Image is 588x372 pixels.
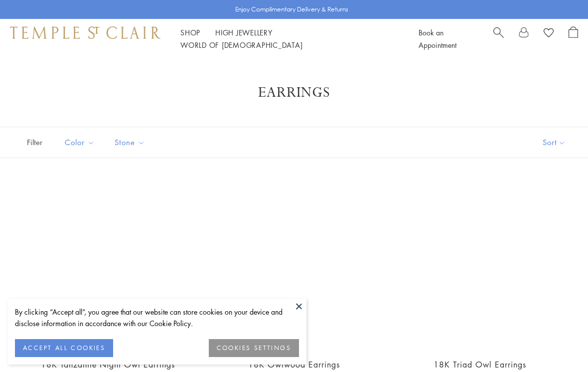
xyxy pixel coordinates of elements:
[248,359,340,370] a: 18K Owlwood Earrings
[180,27,200,37] a: ShopShop
[180,40,302,50] a: World of [DEMOGRAPHIC_DATA]World of [DEMOGRAPHIC_DATA]
[15,306,299,329] div: By clicking “Accept all”, you agree that our website can store cookies on your device and disclos...
[10,26,160,38] img: Temple St. Clair
[215,27,273,37] a: High JewelleryHigh Jewellery
[520,127,588,158] button: Show sort by
[538,325,578,362] iframe: Gorgias live chat messenger
[41,359,175,370] a: 18K Tanzanite Night Owl Earrings
[397,183,563,349] a: 18K Triad Owl Earrings
[110,136,152,149] span: Stone
[211,183,377,349] a: 18K Owlwood Earrings
[15,339,113,357] button: ACCEPT ALL COOKIES
[57,131,102,154] button: Color
[25,183,191,349] a: E36887-OWLTZTG
[569,26,578,51] a: Open Shopping Bag
[419,27,456,50] a: Book an Appointment
[180,26,396,51] nav: Main navigation
[107,131,152,154] button: Stone
[60,136,102,149] span: Color
[235,4,348,14] p: Enjoy Complimentary Delivery & Returns
[434,359,526,370] a: 18K Triad Owl Earrings
[40,84,548,102] h1: Earrings
[544,26,554,41] a: View Wishlist
[493,26,504,51] a: Search
[209,339,299,357] button: COOKIES SETTINGS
